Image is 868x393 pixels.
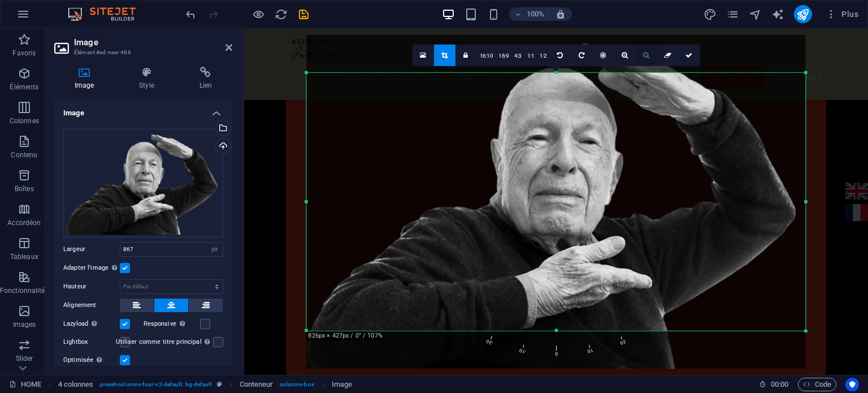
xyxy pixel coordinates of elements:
label: Alignement [63,299,120,312]
span: . preset-columns-four-v2-default .bg-default [98,378,212,391]
span: Cliquez pour sélectionner. Double-cliquez pour modifier. [332,378,352,391]
div: BOUTONCLAP-BOThO4w6x85SfMU4w4Z3hQ.png [63,129,223,237]
button: navigator [749,7,762,21]
button: pages [726,7,740,21]
a: Pivoter à droite 90° [571,44,593,66]
a: Dézoomer [636,44,657,66]
img: Editor Logo [65,7,150,21]
button: text_generator [771,7,785,21]
button: Code [798,378,836,391]
label: Utiliser comme titre principal [116,335,213,349]
button: Plus [821,5,863,23]
button: save [297,7,310,21]
span: Plus [826,8,858,20]
span: 00 00 [771,378,788,391]
i: Cet élément est une présélection personnalisable. [217,381,222,387]
a: Conserver les proportions [455,44,477,66]
span: : [779,380,780,388]
a: 1:2 [537,45,550,66]
p: Boîtes [15,184,34,193]
label: Lazyload [63,317,120,331]
span: Cliquez pour sélectionner. Double-cliquez pour modifier. [58,378,94,391]
i: Actualiser la page [275,8,288,21]
i: Design (Ctrl+Alt+Y) [704,8,717,21]
a: Zoomer [614,44,636,66]
p: Éléments [10,83,38,92]
h6: 100% [526,7,544,21]
label: Optimisée [63,353,120,367]
div: 826px × 427px / 0° / 107% [306,331,384,340]
button: Usercentrics [845,378,859,391]
a: Réinitialiser [657,44,679,66]
label: Responsive [144,317,200,331]
a: Centrer [593,44,614,66]
p: Accordéon [7,218,41,227]
i: Navigateur [749,8,762,21]
p: Slider [16,354,33,363]
h4: Image [54,100,232,120]
button: 100% [509,7,549,21]
span: Cliquez pour sélectionner. Double-cliquez pour modifier. [240,378,274,391]
a: Confirmer [679,44,700,66]
button: design [704,7,717,21]
a: Sélectionnez les fichiers depuis le Gestionnaire de fichiers, les photos du stock ou téléversez u... [413,44,434,66]
span: . columns-box [278,378,314,391]
p: Colonnes [10,116,39,126]
p: Contenu [11,150,37,159]
label: Hauteur [63,283,120,290]
h4: Image [54,67,119,90]
a: 16:10 [477,45,496,66]
span: Code [803,378,831,391]
nav: breadcrumb [58,378,353,391]
label: Adapter l'image [63,261,120,275]
i: Annuler : Modifier l'image (Ctrl+Z) [184,8,197,21]
a: 4:3 [511,45,524,66]
a: Cliquez pour annuler la sélection. Double-cliquez pour ouvrir Pages. [9,378,41,391]
p: Tableaux [10,252,38,261]
i: Enregistrer (Ctrl+S) [297,8,310,21]
label: Lightbox [63,335,120,349]
button: publish [794,5,812,23]
p: Images [13,320,36,329]
h3: Élément #ed-new-486 [74,47,210,58]
h4: Lien [179,67,232,90]
button: Cliquez ici pour quitter le mode Aperçu et poursuivre l'édition. [251,7,265,21]
i: Lors du redimensionnement, ajuster automatiquement le niveau de zoom en fonction de l'appareil sé... [555,9,566,19]
p: Favoris [12,49,36,58]
a: 16:9 [496,45,511,66]
a: 1:1 [524,45,537,66]
i: Publier [796,8,809,21]
h2: Image [74,37,232,47]
i: Pages (Ctrl+Alt+S) [726,8,739,21]
h4: Style [119,67,179,90]
a: Mode rogner [434,44,455,66]
button: reload [274,7,288,21]
label: Largeur [63,246,120,252]
a: Pivoter à gauche 90° [550,44,571,66]
button: undo [184,7,197,21]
